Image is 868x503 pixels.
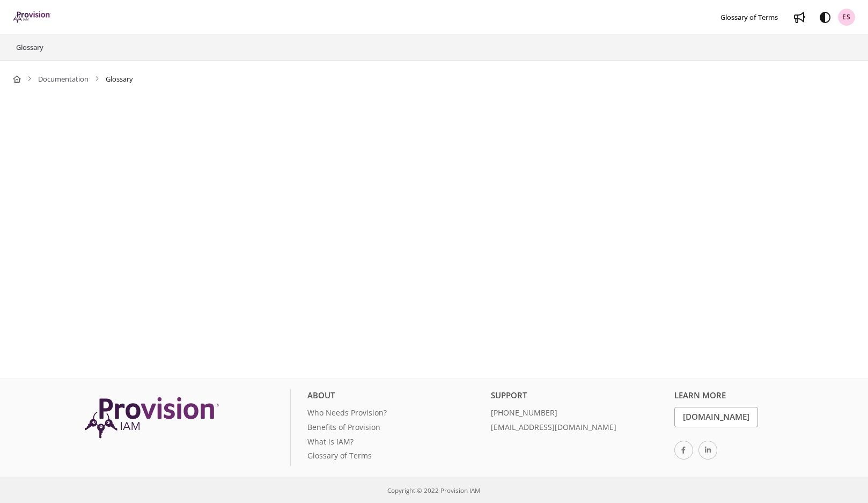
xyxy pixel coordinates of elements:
[307,450,483,464] a: Glossary of Terms
[13,74,21,84] a: Home
[307,407,483,421] a: Who Needs Provision?
[307,436,483,450] a: What is IAM?
[38,74,89,84] a: Documentation
[491,389,666,407] div: Support
[838,9,855,26] button: ES
[816,9,834,26] button: Theme options
[13,11,51,24] a: Project logo
[13,11,51,23] img: brand logo
[791,9,808,26] a: Whats new
[674,407,758,427] a: [DOMAIN_NAME]
[85,397,219,439] img: Provision IAM Onboarding Platform
[307,421,483,436] a: Benefits of Provision
[491,407,666,421] a: [PHONE_NUMBER]
[106,74,133,84] span: Glossary
[15,41,45,54] a: Glossary
[491,421,666,436] a: [EMAIL_ADDRESS][DOMAIN_NAME]
[674,389,850,407] div: Learn More
[307,389,483,407] div: About
[720,12,778,22] span: Glossary of Terms
[842,12,851,23] span: ES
